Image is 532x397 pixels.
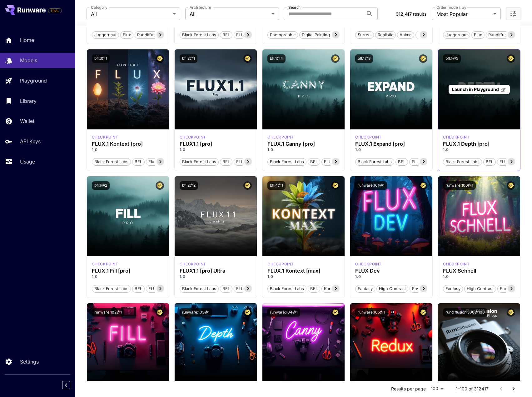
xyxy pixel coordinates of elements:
[220,284,232,293] button: BFL
[507,181,515,190] button: Certified Model – Vetted for best performance and includes a commercial license.
[220,159,232,165] span: BFL
[180,147,252,153] p: 1.0
[67,379,75,391] div: Collapse sidebar
[397,31,414,39] button: Anime
[355,54,373,63] button: bfl:1@3
[267,261,294,267] div: FLUX.1 Kontext [max]
[428,384,446,393] div: 100
[92,268,164,274] h3: FLUX.1 Fill [pro]
[419,308,427,317] button: Certified Model – Vetted for best performance and includes a commercial license.
[443,32,470,38] span: juggernaut
[146,284,181,293] button: FLUX.1 Fill [pro]
[308,159,320,165] span: BFL
[132,159,144,165] span: BFL
[419,181,427,190] button: Certified Model – Vetted for best performance and includes a commercial license.
[92,284,131,293] button: Black Forest Labs
[498,286,526,292] span: Environment
[92,261,118,267] div: fluxpro
[156,308,164,317] button: Certified Model – Vetted for best performance and includes a commercial license.
[92,134,118,140] p: checkpoint
[397,32,414,38] span: Anime
[443,286,463,292] span: Fantasy
[20,77,47,84] p: Playground
[220,158,232,166] button: BFL
[92,261,118,267] p: checkpoint
[443,261,470,267] div: FLUX.1 S
[355,134,382,140] div: fluxpro
[267,261,294,267] p: checkpoint
[234,286,274,292] span: FLUX1.1 [pro] Ultra
[180,31,219,39] button: Black Forest Labs
[268,286,306,292] span: Black Forest Labs
[92,308,124,317] button: runware:102@1
[190,5,211,10] label: Architecture
[180,274,252,279] p: 1.0
[267,181,286,190] button: bfl:4@1
[299,31,332,39] button: Digital Painting
[497,284,527,293] button: Environment
[375,31,396,39] button: Realistic
[507,308,515,317] button: Certified Model – Vetted for best performance and includes a commercial license.
[234,158,264,166] button: FLUX1.1 [pro]
[355,141,427,147] h3: FLUX.1 Expand [pro]
[443,141,515,147] h3: FLUX.1 Depth [pro]
[355,134,382,140] p: checkpoint
[180,286,218,292] span: Black Forest Labs
[234,32,262,38] span: FLUX.1 [pro]
[92,141,164,147] div: FLUX.1 Kontext [pro]
[443,134,470,140] p: checkpoint
[484,159,495,165] span: BFL
[410,286,439,292] span: Environment
[472,32,484,38] span: flux
[308,158,320,166] button: BFL
[156,54,164,63] button: Certified Model – Vetted for best performance and includes a commercial license.
[92,147,164,153] p: 1.0
[410,284,439,293] button: Environment
[267,141,340,147] div: FLUX.1 Canny [pro]
[355,286,375,292] span: Fantasy
[220,32,232,38] span: BFL
[321,284,341,293] button: Kontext
[443,268,515,274] h3: FLUX Schnell
[355,261,382,267] p: checkpoint
[92,274,164,279] p: 1.0
[92,159,131,165] span: Black Forest Labs
[436,10,491,18] span: Most Popular
[121,32,133,38] span: flux
[267,284,306,293] button: Black Forest Labs
[507,54,515,63] button: Certified Model – Vetted for best performance and includes a commercial license.
[464,284,496,293] button: High Contrast
[180,284,219,293] button: Black Forest Labs
[355,268,427,274] h3: FLUX Dev
[486,32,515,38] span: rundiffusion
[443,261,470,267] p: checkpoint
[300,32,332,38] span: Digital Painting
[190,10,269,18] span: All
[355,158,394,166] button: Black Forest Labs
[91,10,170,18] span: All
[20,36,34,44] p: Home
[132,286,144,292] span: BFL
[322,159,364,165] span: FLUX.1 Canny [pro]
[267,31,298,39] button: Photographic
[234,284,275,293] button: FLUX1.1 [pro] Ultra
[220,31,232,39] button: BFL
[156,181,164,190] button: Certified Model – Vetted for best performance and includes a commercial license.
[443,147,515,153] p: 1.0
[443,31,470,39] button: juggernaut
[132,158,145,166] button: BFL
[92,286,131,292] span: Black Forest Labs
[180,158,219,166] button: Black Forest Labs
[483,158,496,166] button: BFL
[355,159,394,165] span: Black Forest Labs
[92,32,119,38] span: juggernaut
[443,54,461,63] button: bfl:1@5
[436,5,466,10] label: Order models by
[449,85,510,94] a: Launch in Playground
[419,54,427,63] button: Certified Model – Vetted for best performance and includes a commercial license.
[355,147,427,153] p: 1.0
[443,159,482,165] span: Black Forest Labs
[355,32,374,38] span: Surreal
